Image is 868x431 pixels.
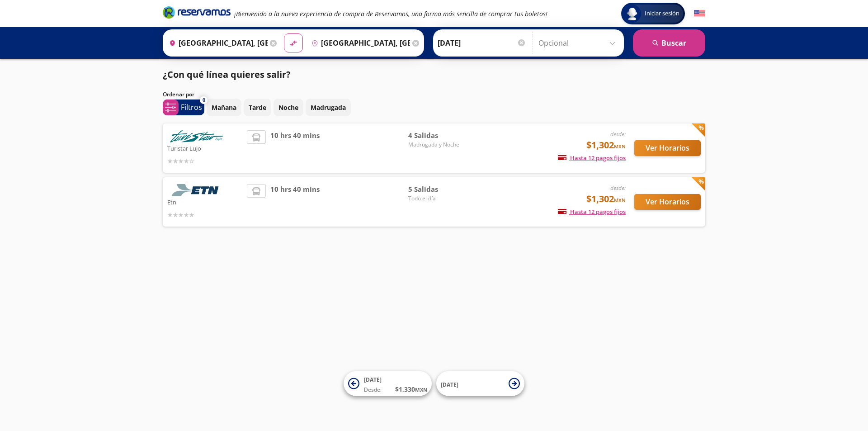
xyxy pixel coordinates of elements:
[207,99,241,116] button: Mañana
[165,32,268,54] input: Buscar Origen
[610,130,626,138] em: desde:
[244,99,271,116] button: Tarde
[694,8,705,19] button: English
[610,184,626,192] em: desde:
[306,99,351,116] button: Madrugada
[408,194,472,203] span: Todo el día
[641,9,683,18] span: Iniciar sesión
[249,103,266,112] p: Tarde
[167,196,242,207] p: Etn
[634,194,701,210] button: Ver Horarios
[163,90,194,99] p: Ordenar por
[167,184,226,196] img: Etn
[344,371,432,396] button: [DATE]Desde:$1,330MXN
[167,130,226,142] img: Turistar Lujo
[586,192,626,206] span: $1,302
[274,99,303,116] button: Noche
[181,102,202,113] p: Filtros
[364,386,382,394] span: Desde:
[167,142,242,153] p: Turistar Lujo
[395,384,427,394] span: $ 1,330
[212,103,236,112] p: Mañana
[436,371,524,396] button: [DATE]
[614,143,626,150] small: MXN
[364,376,382,384] span: [DATE]
[311,103,346,112] p: Madrugada
[634,140,701,156] button: Ver Horarios
[203,96,205,104] span: 0
[408,141,472,149] span: Madrugada y Noche
[415,386,427,393] small: MXN
[163,99,204,115] button: 0Filtros
[538,32,619,54] input: Opcional
[163,5,231,19] i: Brand Logo
[633,29,705,57] button: Buscar
[163,5,231,22] a: Brand Logo
[438,32,526,54] input: Elegir Fecha
[441,380,458,388] span: [DATE]
[558,208,626,216] span: Hasta 12 pagos fijos
[234,9,547,18] em: ¡Bienvenido a la nueva experiencia de compra de Reservamos, una forma más sencilla de comprar tus...
[408,184,472,194] span: 5 Salidas
[270,130,320,166] span: 10 hrs 40 mins
[408,130,472,141] span: 4 Salidas
[586,138,626,152] span: $1,302
[558,154,626,162] span: Hasta 12 pagos fijos
[163,68,291,81] p: ¿Con qué línea quieres salir?
[278,103,298,112] p: Noche
[270,184,320,220] span: 10 hrs 40 mins
[308,32,410,54] input: Buscar Destino
[614,197,626,204] small: MXN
